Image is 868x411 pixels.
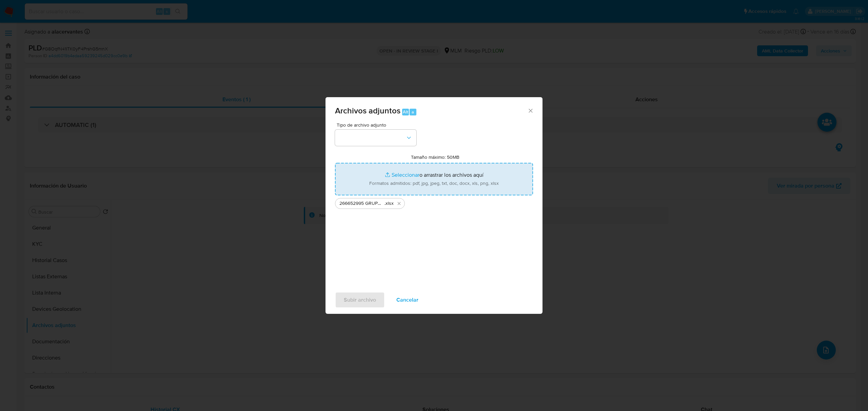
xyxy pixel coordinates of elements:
[335,105,400,116] span: Archivos adjuntos
[411,154,459,160] label: Tamaño máximo: 50MB
[395,199,403,208] button: Eliminar 266652995 GRUPO MISTER MASCOTAS S DE RL DE CV_AGO2025.xlsx
[335,195,533,209] ul: Archivos seleccionados
[337,123,418,127] span: Tipo de archivo adjunto
[396,293,418,307] span: Cancelar
[384,200,394,207] span: .xlsx
[527,107,533,113] button: Cerrar
[388,292,427,308] button: Cancelar
[412,109,414,115] span: a
[403,109,408,115] span: Alt
[339,200,384,207] span: 266652995 GRUPO MISTER MASCOTAS S DE RL DE CV_AGO2025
